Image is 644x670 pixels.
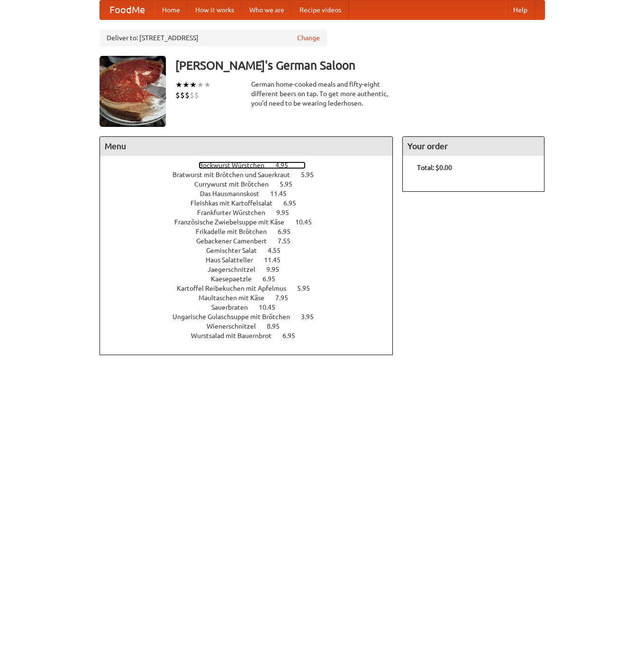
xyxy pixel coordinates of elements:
a: Maultaschen mit Käse 7.95 [199,294,306,302]
span: 5.95 [301,171,323,179]
span: 11.45 [264,256,290,264]
a: Fleishkas mit Kartoffelsalat 6.95 [190,199,314,207]
div: German home-cooked meals and fifty-eight different beers on tap. To get more authentic, you'd nee... [251,80,393,108]
h3: [PERSON_NAME]'s German Saloon [175,56,545,75]
span: 10.45 [259,304,285,311]
a: Kaesepaetzle 6.95 [211,275,293,283]
a: Recipe videos [292,0,349,19]
a: Haus Salatteller 11.45 [206,256,298,264]
span: Kartoffel Reibekuchen mit Apfelmus [177,285,296,292]
span: 11.45 [270,190,296,197]
div: Deliver to: [STREET_ADDRESS] [100,29,327,46]
span: 9.95 [266,266,289,273]
a: Jaegerschnitzel 9.95 [208,266,297,273]
li: $ [175,90,180,100]
span: 3.95 [301,313,323,321]
a: Bratwurst mit Brötchen und Sauerkraut 5.95 [172,171,331,179]
span: Maultaschen mit Käse [199,294,274,302]
span: 4.95 [275,161,298,169]
span: Bockwurst Würstchen [199,161,274,169]
span: Französische Zwiebelsuppe mit Käse [174,218,294,226]
a: Frikadelle mit Brötchen 6.95 [196,228,308,235]
span: Currywurst mit Brötchen [194,180,278,188]
span: Das Hausmannskost [200,190,269,197]
li: $ [185,90,190,100]
a: Currywurst mit Brötchen 5.95 [194,180,310,188]
a: Sauerbraten 10.45 [211,304,293,311]
span: Frikadelle mit Brötchen [196,228,276,235]
a: How it works [188,0,242,19]
span: Fleishkas mit Kartoffelsalat [190,199,282,207]
span: 7.95 [275,294,298,302]
span: Gemischter Salat [206,247,266,254]
a: Gebackener Camenbert 7.55 [196,237,308,245]
span: Frankfurter Würstchen [197,209,275,216]
h4: Menu [100,137,393,156]
span: 4.55 [268,247,290,254]
span: Sauerbraten [211,304,257,311]
li: ★ [204,80,211,90]
span: 8.95 [267,322,289,330]
span: Jaegerschnitzel [208,266,265,273]
span: 5.95 [280,180,302,188]
img: angular.jpg [100,56,166,127]
li: ★ [190,80,197,90]
span: 5.95 [297,285,319,292]
span: Ungarische Gulaschsuppe mit Brötchen [172,313,299,321]
a: Bockwurst Würstchen 4.95 [199,161,306,169]
li: $ [194,90,199,100]
li: ★ [197,80,204,90]
span: 6.95 [282,332,305,339]
a: Help [506,0,535,19]
li: $ [190,90,194,100]
a: Who we are [242,0,292,19]
a: Kartoffel Reibekuchen mit Apfelmus 5.95 [177,285,327,292]
span: Haus Salatteller [206,256,263,264]
span: 6.95 [278,228,300,235]
span: Wurstsalad mit Bauernbrot [191,332,281,339]
h4: Your order [403,137,544,156]
a: Change [297,33,320,43]
a: Frankfurter Würstchen 9.95 [197,209,307,216]
span: Bratwurst mit Brötchen und Sauerkraut [172,171,299,179]
a: Gemischter Salat 4.55 [206,247,298,254]
span: 10.45 [295,218,321,226]
li: ★ [175,80,182,90]
span: 7.55 [278,237,300,245]
span: Wienerschnitzel [207,322,265,330]
li: ★ [182,80,190,90]
li: $ [180,90,185,100]
a: Home [154,0,188,19]
span: 6.95 [283,199,306,207]
a: Das Hausmannskost 11.45 [200,190,304,197]
a: Wienerschnitzel 8.95 [207,322,297,330]
a: Ungarische Gulaschsuppe mit Brötchen 3.95 [172,313,331,321]
b: Total: $0.00 [417,164,452,171]
span: 9.95 [276,209,299,216]
a: FoodMe [100,0,154,19]
a: Wurstsalad mit Bauernbrot 6.95 [191,332,313,339]
span: Gebackener Camenbert [196,237,276,245]
a: Französische Zwiebelsuppe mit Käse 10.45 [174,218,329,226]
span: Kaesepaetzle [211,275,261,283]
span: 6.95 [263,275,285,283]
